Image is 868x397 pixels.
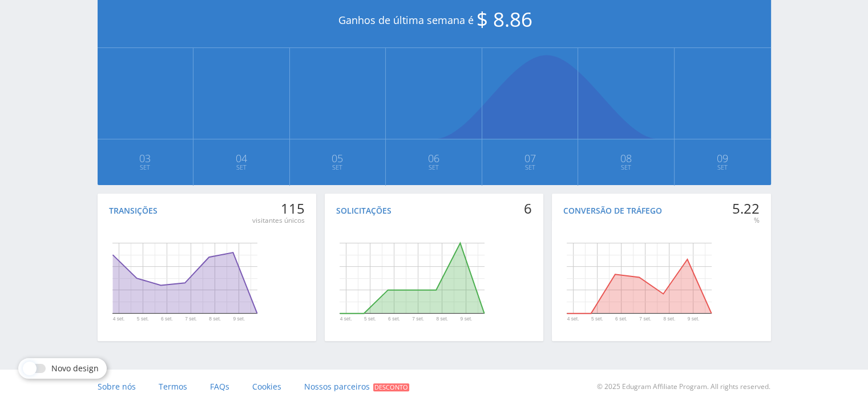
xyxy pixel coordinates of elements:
text: 4 set. [567,316,579,322]
span: Set [386,163,481,172]
text: 5 set. [136,316,148,322]
span: 09 [675,154,770,163]
text: 5 set. [591,316,603,322]
div: 5.22 [732,200,759,216]
text: 8 set. [436,316,448,322]
div: Conversão de tráfego [563,206,662,215]
span: Set [483,163,578,172]
text: 5 set. [364,316,376,322]
span: Set [290,163,385,172]
svg: Um gráfico. [529,221,749,335]
text: 8 set. [209,316,221,322]
span: 04 [194,154,289,163]
span: Novo design [51,364,99,373]
div: % [732,216,759,225]
svg: Um gráfico. [75,221,294,335]
span: 05 [290,154,385,163]
text: 6 set. [388,316,400,322]
span: Set [98,163,193,172]
div: Transições [109,206,158,215]
span: 03 [98,154,193,163]
span: Termos [159,381,187,392]
text: 9 set. [687,316,699,322]
div: Solicitações [336,206,391,215]
text: 4 set. [112,316,124,322]
text: 6 set. [160,316,172,322]
text: 4 set. [340,316,352,322]
span: Set [675,163,770,172]
span: FAQs [210,381,229,392]
span: Cookies [252,381,281,392]
text: 8 set. [663,316,675,322]
span: Nossos parceiros [304,381,370,392]
span: 08 [579,154,673,163]
text: 7 set. [412,316,424,322]
span: 07 [483,154,578,163]
text: 9 set. [233,316,245,322]
span: Set [194,163,289,172]
text: 7 set. [639,316,651,322]
span: 06 [386,154,481,163]
span: $ 8.86 [477,6,532,33]
div: visitantes únicos [252,216,305,225]
text: 7 set. [185,316,197,322]
span: Set [579,163,673,172]
span: Desconto [373,383,409,391]
text: 9 set. [460,316,472,322]
div: 115 [252,200,305,216]
div: 6 [524,200,532,216]
span: Sobre nós [98,381,136,392]
svg: Um gráfico. [302,221,522,335]
text: 6 set. [615,316,627,322]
